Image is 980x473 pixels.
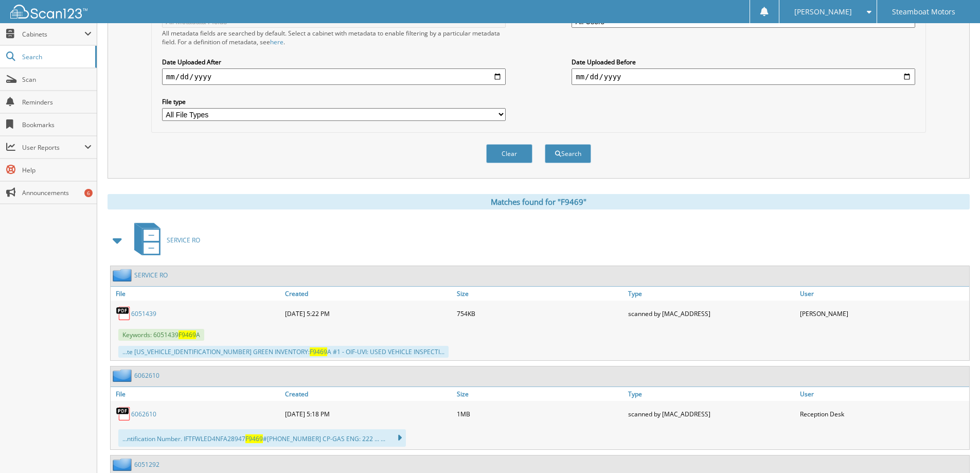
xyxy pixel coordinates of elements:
[545,144,591,163] button: Search
[116,306,131,321] img: PDF.png
[84,189,93,197] div: 6
[162,29,506,46] div: All metadata fields are searched by default. Select a cabinet with metadata to enable filtering b...
[128,220,200,260] a: SERVICE RO
[626,303,797,324] div: scanned by [MAC_ADDRESS]
[310,347,327,356] span: F9469
[797,287,969,301] a: User
[245,434,263,443] span: F9469
[282,303,454,324] div: [DATE] 5:22 PM
[167,236,200,244] span: SERVICE RO
[22,166,92,174] span: Help
[10,5,87,19] img: scan123-logo-white.svg
[270,38,283,46] a: here
[118,329,204,341] span: Keywords: 6051439 A
[797,303,969,324] div: [PERSON_NAME]
[113,458,134,471] img: folder2.png
[116,406,131,422] img: PDF.png
[282,387,454,401] a: Created
[282,287,454,301] a: Created
[572,68,915,85] input: end
[929,424,980,473] iframe: Chat Widget
[797,404,969,424] div: Reception Desk
[22,30,84,39] span: Cabinets
[134,271,168,279] a: SERVICE RO
[22,188,92,197] span: Announcements
[131,309,156,318] a: 6051439
[892,9,955,15] span: Steamboat Motors
[22,120,92,129] span: Bookmarks
[134,371,159,380] a: 6062610
[797,387,969,401] a: User
[162,58,506,66] label: Date Uploaded After
[113,369,134,382] img: folder2.png
[134,460,159,469] a: 6051292
[626,404,797,424] div: scanned by [MAC_ADDRESS]
[626,287,797,301] a: Type
[454,387,626,401] a: Size
[572,58,915,66] label: Date Uploaded Before
[108,194,970,209] div: Matches found for "F9469"
[22,52,90,61] span: Search
[111,287,282,301] a: File
[179,330,196,339] span: F9469
[131,410,156,418] a: 6062610
[626,387,797,401] a: Type
[454,287,626,301] a: Size
[794,9,852,15] span: [PERSON_NAME]
[486,144,532,163] button: Clear
[22,143,84,152] span: User Reports
[22,98,92,107] span: Reminders
[118,346,449,358] div: ...te [US_VEHICLE_IDENTIFICATION_NUMBER] GREEN INVENTORY: A #1 - OIF-UVI: USED VEHICLE INSPECTI...
[118,429,406,447] div: ...ntification Number. IFTFWLED4NFA28947 #[PHONE_NUMBER] CP-GAS ENG: 222 ... ...
[113,269,134,282] img: folder2.png
[282,404,454,424] div: [DATE] 5:18 PM
[22,75,92,84] span: Scan
[454,404,626,424] div: 1MB
[454,303,626,324] div: 754KB
[111,387,282,401] a: File
[162,68,506,85] input: start
[162,97,506,106] label: File type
